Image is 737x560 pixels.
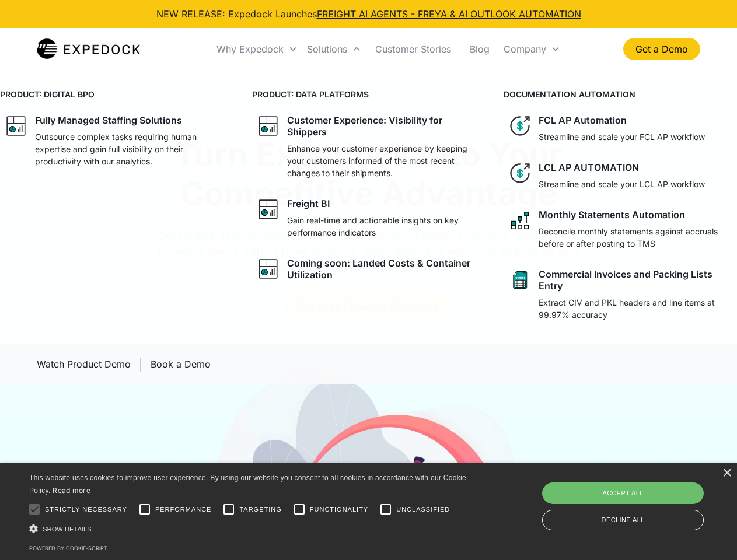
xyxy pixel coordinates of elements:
[287,214,481,239] p: Gain real-time and actionable insights on key performance indicators
[302,29,366,69] div: Solutions
[504,264,737,325] a: sheet iconCommercial Invoices and Packing Lists EntryExtract CIV and PKL headers and line items a...
[287,198,330,209] div: Freight BI
[287,257,481,281] div: Coming soon: Landed Costs & Container Utilization
[239,505,281,514] span: Targeting
[508,114,532,138] img: dollar icon
[35,114,182,126] div: Fully Managed Staffing Solutions
[499,29,565,69] div: Company
[508,209,532,232] img: network like icon
[29,545,107,551] a: Powered by cookie-script
[53,486,90,495] a: Read more
[212,29,302,69] div: Why Expedock
[252,253,485,285] a: graph iconComing soon: Landed Costs & Container Utilization
[307,43,347,55] div: Solutions
[287,142,481,179] p: Enhance your customer experience by keeping your customers informed of the most recent changes to...
[504,157,737,195] a: dollar iconLCL AP AUTOMATIONStreamline and scale your LCL AP workflow
[29,474,466,495] span: This website uses cookies to improve user experience. By using our website you consent to all coo...
[539,296,732,321] p: Extract CIV and PKL headers and line items at 99.97% accuracy
[539,178,705,190] p: Streamline and scale your LCL AP workflow
[155,505,212,514] span: Performance
[539,131,705,143] p: Streamline and scale your FCL AP workflow
[310,505,368,514] span: Functionality
[151,358,211,370] div: Book a Demo
[508,162,532,185] img: dollar icon
[508,268,532,292] img: sheet icon
[623,38,700,60] a: Get a Demo
[5,114,28,138] img: graph icon
[396,505,450,514] span: Unclassified
[287,114,481,138] div: Customer Experience: Visibility for Shippers
[156,7,581,21] div: NEW RELEASE: Expedock Launches
[29,523,470,535] div: Show details
[151,353,211,375] a: Book a Demo
[504,110,737,148] a: dollar iconFCL AP AutomationStreamline and scale your FCL AP workflow
[216,43,284,55] div: Why Expedock
[460,29,499,69] a: Blog
[539,268,732,292] div: Commercial Invoices and Packing Lists Entry
[504,88,737,100] h4: DOCUMENTATION AUTOMATION
[37,37,140,61] a: home
[37,358,131,370] div: Watch Product Demo
[45,505,127,514] span: Strictly necessary
[257,257,280,281] img: graph icon
[504,43,546,55] div: Company
[252,193,485,243] a: graph iconFreight BIGain real-time and actionable insights on key performance indicators
[35,131,229,167] p: Outsource complex tasks requiring human expertise and gain full visibility on their productivity ...
[257,198,280,221] img: graph icon
[317,8,581,20] a: FREIGHT AI AGENTS - FREYA & AI OUTLOOK AUTOMATION
[252,110,485,184] a: graph iconCustomer Experience: Visibility for ShippersEnhance your customer experience by keeping...
[366,29,460,69] a: Customer Stories
[539,114,627,126] div: FCL AP Automation
[539,162,639,173] div: LCL AP AUTOMATION
[257,114,280,138] img: graph icon
[539,225,732,250] p: Reconcile monthly statements against accruals before or after posting to TMS
[543,434,737,560] iframe: Chat Widget
[539,209,685,220] div: Monthly Statements Automation
[37,37,140,61] img: Expedock Logo
[252,88,485,100] h4: PRODUCT: DATA PLATFORMS
[37,353,131,375] a: open lightbox
[43,526,92,533] span: Show details
[504,204,737,254] a: network like iconMonthly Statements AutomationReconcile monthly statements against accruals befor...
